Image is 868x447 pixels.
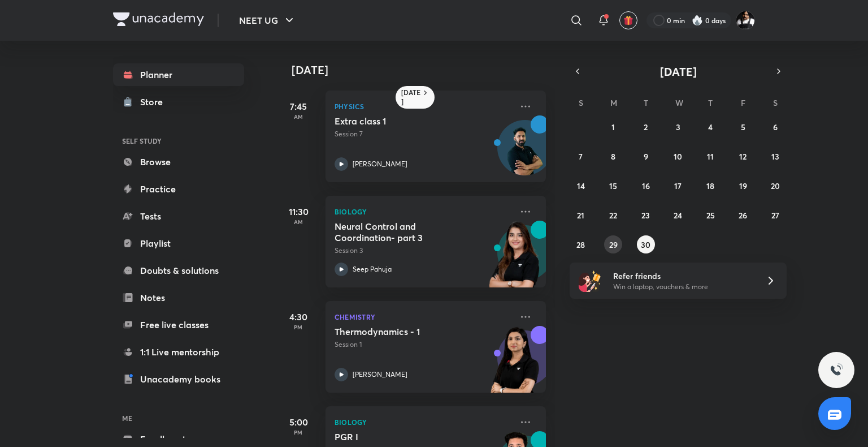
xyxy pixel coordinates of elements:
button: September 21, 2025 [572,206,590,224]
a: Notes [113,286,244,309]
p: Win a laptop, vouchers & more [613,282,752,292]
abbr: September 25, 2025 [706,210,715,221]
span: [DATE] [660,64,697,79]
a: Unacademy books [113,368,244,390]
h5: PGR I [335,431,475,442]
abbr: September 10, 2025 [674,151,682,162]
abbr: September 22, 2025 [609,210,617,221]
button: September 30, 2025 [637,235,655,253]
a: 1:1 Live mentorship [113,341,244,363]
abbr: Saturday [773,97,778,108]
abbr: Sunday [579,97,583,108]
abbr: September 7, 2025 [579,151,583,162]
p: Biology [335,415,512,429]
abbr: September 27, 2025 [771,210,779,221]
abbr: September 13, 2025 [771,151,779,162]
img: Prince Kandara [736,11,755,30]
img: unacademy [484,221,546,299]
button: September 28, 2025 [572,235,590,253]
button: [DATE] [585,63,771,79]
img: avatar [623,15,633,25]
p: AM [276,113,321,120]
h6: ME [113,409,244,428]
button: September 5, 2025 [734,118,752,136]
button: September 12, 2025 [734,147,752,165]
abbr: Monday [610,97,617,108]
div: Store [140,95,170,109]
p: Chemistry [335,310,512,324]
abbr: September 6, 2025 [773,122,778,132]
abbr: September 23, 2025 [641,210,650,221]
a: Doubts & solutions [113,259,244,282]
abbr: September 20, 2025 [771,180,780,191]
p: Session 7 [335,129,512,139]
abbr: September 2, 2025 [644,122,648,132]
h5: Thermodynamics - 1 [335,326,475,337]
button: September 17, 2025 [669,177,687,195]
h5: 11:30 [276,205,321,218]
abbr: September 8, 2025 [611,151,615,162]
p: AM [276,218,321,225]
button: September 16, 2025 [637,177,655,195]
abbr: September 28, 2025 [576,239,585,250]
p: [PERSON_NAME] [353,369,407,380]
a: Company Logo [113,12,204,29]
abbr: Wednesday [675,97,683,108]
abbr: September 26, 2025 [739,210,747,221]
button: September 1, 2025 [604,118,622,136]
a: Playlist [113,232,244,255]
button: September 26, 2025 [734,206,752,224]
button: September 14, 2025 [572,177,590,195]
a: Browse [113,151,244,173]
button: September 2, 2025 [637,118,655,136]
button: September 24, 2025 [669,206,687,224]
abbr: Thursday [708,97,713,108]
button: September 22, 2025 [604,206,622,224]
p: Seep Pahuja [353,264,392,274]
h5: 7:45 [276,100,321,113]
abbr: September 9, 2025 [644,151,648,162]
abbr: September 12, 2025 [739,151,747,162]
abbr: September 19, 2025 [739,180,747,191]
img: referral [579,269,601,292]
abbr: September 15, 2025 [609,180,617,191]
abbr: September 1, 2025 [611,122,615,132]
button: September 25, 2025 [701,206,719,224]
img: Avatar [498,126,552,180]
img: Company Logo [113,12,204,26]
button: NEET UG [232,9,303,32]
abbr: September 5, 2025 [741,122,745,132]
h4: [DATE] [292,63,557,77]
h5: 5:00 [276,415,321,429]
button: September 29, 2025 [604,235,622,253]
button: avatar [619,11,637,29]
img: streak [692,15,703,26]
abbr: Friday [741,97,745,108]
a: Practice [113,178,244,200]
img: unacademy [484,326,546,404]
h5: 4:30 [276,310,321,324]
abbr: September 14, 2025 [577,180,585,191]
button: September 13, 2025 [766,147,784,165]
a: Free live classes [113,313,244,336]
p: PM [276,429,321,436]
abbr: September 29, 2025 [609,239,618,250]
button: September 19, 2025 [734,177,752,195]
h6: [DATE] [401,88,421,106]
abbr: September 16, 2025 [642,180,650,191]
abbr: September 17, 2025 [674,180,682,191]
h6: Refer friends [613,270,752,282]
abbr: September 21, 2025 [577,210,584,221]
button: September 7, 2025 [572,147,590,165]
a: Tests [113,205,244,227]
p: Session 1 [335,339,512,350]
p: PM [276,324,321,330]
button: September 11, 2025 [701,147,719,165]
button: September 27, 2025 [766,206,784,224]
a: Store [113,91,244,113]
button: September 20, 2025 [766,177,784,195]
abbr: September 4, 2025 [708,122,713,132]
h6: SELF STUDY [113,131,244,151]
button: September 8, 2025 [604,147,622,165]
button: September 18, 2025 [701,177,719,195]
